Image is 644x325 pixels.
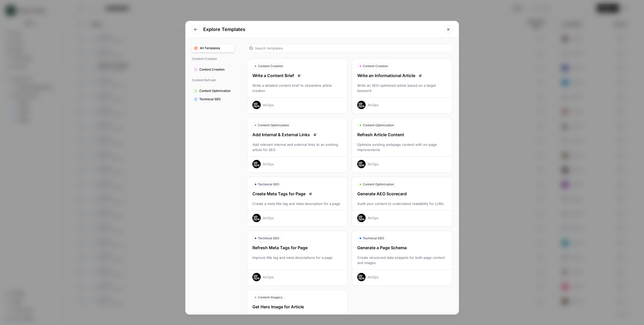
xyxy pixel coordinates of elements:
div: Write a detailed content brief to streamline article creation [247,83,347,93]
button: Content CreationWrite an Informational ArticleRead docsWrite an SEO-optimized article based on a ... [352,59,452,114]
button: Technical SEO [192,95,234,103]
div: AirOps [368,274,379,280]
div: AirOps [263,215,274,221]
div: Generate AEO Scorecard [352,191,452,197]
div: Improve title tag and meta descriptions for a page [247,255,347,265]
div: Write a Content Brief [247,72,347,79]
a: Read docs [308,191,314,197]
div: AirOps [368,161,379,167]
a: Read docs [417,72,424,79]
div: AirOps [263,102,274,108]
span: Content Creation [199,67,232,72]
span: Content Optimization [363,123,394,128]
button: Technical SEORefresh Meta Tags for PageImprove title tag and meta descriptions for a pageAirOps [247,231,348,286]
div: Optimize existing webpage content with on-page improvements [352,142,452,152]
span: Technical SEO [363,236,384,241]
span: Content Refresh [192,76,234,85]
button: Content OptimizationAdd Internal & External LinksRead docsAdd relevant internal and external link... [247,118,348,173]
div: AirOps [368,102,379,108]
span: Technical SEO [199,97,232,102]
span: All Templates [200,46,232,51]
div: Refresh Article Content [352,132,452,138]
div: Add Internal & External Links [247,132,347,138]
div: Select a stock image for an article hero image [247,314,347,319]
div: AirOps [263,161,274,167]
span: Content Optimization [363,182,394,187]
button: Content Optimization [192,87,234,95]
div: Create structured data snippets for both page content and images [352,255,452,265]
button: All Templates [192,44,234,52]
div: Create a meta title tag and meta description for a page [247,201,347,206]
div: Write an Informational Article [352,72,452,79]
div: Create Meta Tags for Page [247,191,347,197]
a: Read docs [312,132,318,138]
span: Content Optimization [258,123,289,128]
button: Go to previous step [192,25,200,34]
span: Technical SEO [258,182,279,187]
button: Content OptimizationRefresh Article ContentOptimize existing webpage content with on-page improve... [352,118,452,173]
button: Close modal [444,25,452,34]
span: Technical SEO [258,236,279,241]
button: Technical SEOGenerate a Page SchemaCreate structured data snippets for both page content and imag... [352,231,452,286]
div: AirOps [368,215,379,221]
a: Read docs [296,72,302,79]
div: Write an SEO-optimized article based on a target keyword [352,83,452,93]
span: Content Creation [258,64,283,68]
div: AirOps [263,274,274,280]
span: Content Optimization [199,89,232,93]
div: Generate a Page Schema [352,245,452,251]
div: Refresh Meta Tags for Page [247,245,347,251]
button: Technical SEOCreate Meta Tags for PageRead docsCreate a meta title tag and meta description for a... [247,177,348,227]
button: Content CreationWrite a Content BriefRead docsWrite a detailed content brief to streamline articl... [247,59,348,114]
button: Content Creation [192,65,234,74]
input: Search templates [255,46,450,51]
div: Add relevant internal and external links to an existing article for SEO [247,142,347,152]
div: Get Hero Image for Article [247,304,347,310]
h2: Explore Templates [203,26,441,33]
span: Content Creation [192,54,234,63]
div: Audit your content to understand readability for LLMs [352,201,452,206]
span: Content Imagery [258,295,283,300]
button: Content OptimizationGenerate AEO ScorecardAudit your content to understand readability for LLMsAi... [352,177,452,227]
span: Content Creation [363,64,388,68]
